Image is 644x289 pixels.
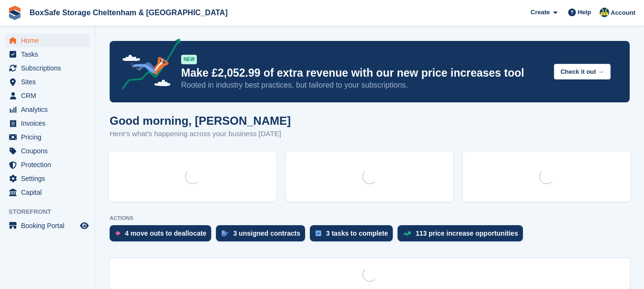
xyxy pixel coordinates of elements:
[316,230,321,236] img: task-75834270c22a3079a89374b754ae025e5fb1db73e45f91037f5363f120a921f8.svg
[181,55,197,64] div: NEW
[21,130,78,144] span: Pricing
[5,48,90,61] a: menu
[110,114,291,127] h1: Good morning, [PERSON_NAME]
[5,186,90,199] a: menu
[21,172,78,185] span: Settings
[5,34,90,47] a: menu
[326,229,388,237] div: 3 tasks to complete
[8,6,22,20] img: stora-icon-8386f47178a22dfd0bd8f6a31ec36ba5ce8667c1dd55bd0f319d3a0aa187defe.svg
[21,61,78,75] span: Subscriptions
[26,5,231,20] a: BoxSafe Storage Cheltenham & [GEOGRAPHIC_DATA]
[9,207,95,217] span: Storefront
[21,103,78,116] span: Analytics
[5,158,90,171] a: menu
[600,8,609,17] img: Kim Virabi
[79,220,90,231] a: Preview store
[110,225,216,246] a: 4 move outs to deallocate
[5,61,90,75] a: menu
[5,172,90,185] a: menu
[5,117,90,130] a: menu
[416,229,518,237] div: 113 price increase opportunities
[233,229,300,237] div: 3 unsigned contracts
[5,144,90,158] a: menu
[554,64,611,80] button: Check it out →
[5,130,90,144] a: menu
[21,186,78,199] span: Capital
[21,75,78,89] span: Sites
[110,215,630,221] p: ACTIONS
[115,230,120,236] img: move_outs_to_deallocate_icon-f764333ba52eb49d3ac5e1228854f67142a1ed5810a6f6cc68b1a99e826820c5.svg
[181,66,546,80] p: Make £2,052.99 of extra revenue with our new price increases tool
[125,229,206,237] div: 4 move outs to deallocate
[5,103,90,116] a: menu
[21,144,78,158] span: Coupons
[21,219,78,232] span: Booking Portal
[21,48,78,61] span: Tasks
[5,75,90,89] a: menu
[181,80,546,90] p: Rooted in industry best practices, but tailored to your subscriptions.
[531,8,550,17] span: Create
[222,230,228,236] img: contract_signature_icon-13c848040528278c33f63329250d36e43548de30e8caae1d1a13099fd9432cc5.svg
[403,231,411,236] img: price_increase_opportunities-93ffe204e8149a01c8c9dc8f82e8f89637d9d84a8eef4429ea346261dce0b2c0.svg
[611,8,635,18] span: Account
[114,39,181,93] img: price-adjustments-announcement-icon-8257ccfd72463d97f412b2fc003d46551f7dbcb40ab6d574587a9cd5c0d94...
[21,158,78,171] span: Protection
[216,225,310,246] a: 3 unsigned contracts
[310,225,398,246] a: 3 tasks to complete
[21,117,78,130] span: Invoices
[5,219,90,232] a: menu
[21,34,78,47] span: Home
[21,89,78,102] span: CRM
[398,225,528,246] a: 113 price increase opportunities
[5,89,90,102] a: menu
[110,129,291,140] p: Here's what's happening across your business [DATE]
[578,8,591,17] span: Help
